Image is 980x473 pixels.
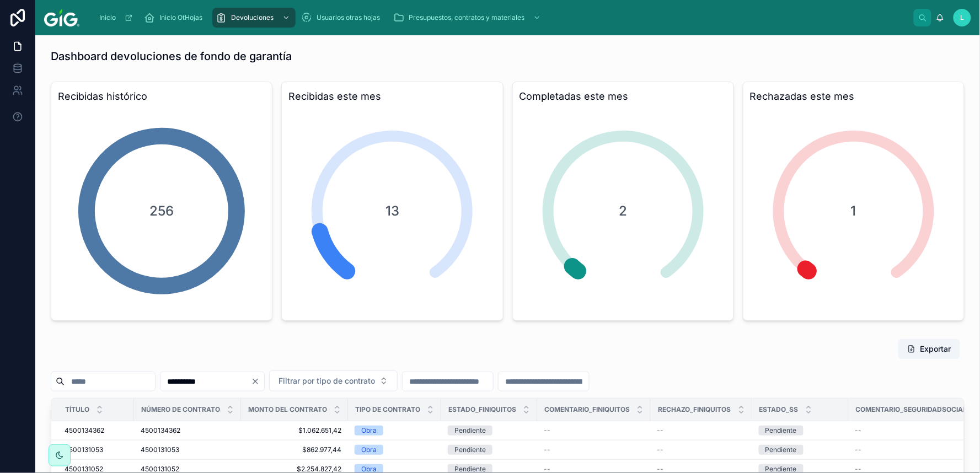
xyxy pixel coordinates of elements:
span: L [961,13,965,22]
div: Pendiente [765,426,797,436]
a: Devoluciones [212,8,296,28]
span: Estado_SS [759,405,799,414]
h1: Dashboard devoluciones de fondo de garantía [51,49,292,64]
span: 2 [619,202,627,220]
span: 13 [385,202,399,220]
span: 4500131053 [141,445,179,454]
span: Presupuestos, contratos y materiales [409,13,524,22]
span: Número de contrato [141,405,220,414]
span: 256 [149,202,174,220]
span: 1 [851,202,856,220]
span: Usuarios otras hojas [317,13,380,22]
div: Obra [361,426,377,436]
a: Inicio OtHojas [141,8,210,28]
span: -- [544,426,550,435]
button: Clear [251,377,264,386]
span: $862.977,44 [248,445,341,454]
h3: Completadas este mes [520,89,727,104]
span: 4500131053 [65,445,103,454]
span: Título [65,405,89,414]
span: Comentario_SeguridadSocial [856,405,967,414]
div: scrollable content [88,6,914,30]
div: Pendiente [454,445,486,455]
h3: Recibidas este mes [288,89,496,104]
span: Rechazo_Finiquitos [658,405,731,414]
button: Select Button [269,370,398,391]
button: Exportar [898,339,960,359]
span: -- [657,445,664,454]
span: Comentario_finiquitos [544,405,630,414]
span: Monto del contrato [248,405,327,414]
span: 4500134362 [141,426,180,435]
div: Pendiente [454,426,486,436]
a: Inicio [94,8,138,28]
a: Presupuestos, contratos y materiales [390,8,547,28]
span: Devoluciones [231,13,274,22]
h3: Rechazadas este mes [750,89,957,104]
span: Inicio OtHojas [159,13,202,22]
span: -- [855,445,862,454]
h3: Recibidas histórico [58,89,265,104]
span: Inicio [99,13,116,22]
span: -- [657,426,664,435]
span: -- [544,445,550,454]
div: Obra [361,445,377,455]
span: $1.062.651,42 [248,426,341,435]
span: -- [855,426,862,435]
span: 4500134362 [65,426,104,435]
span: Estado_Finiquitos [448,405,516,414]
a: Usuarios otras hojas [298,8,388,28]
span: Tipo de contrato [355,405,420,414]
img: App logo [44,9,79,26]
span: Filtrar por tipo de contrato [279,375,375,386]
div: Pendiente [765,445,797,455]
